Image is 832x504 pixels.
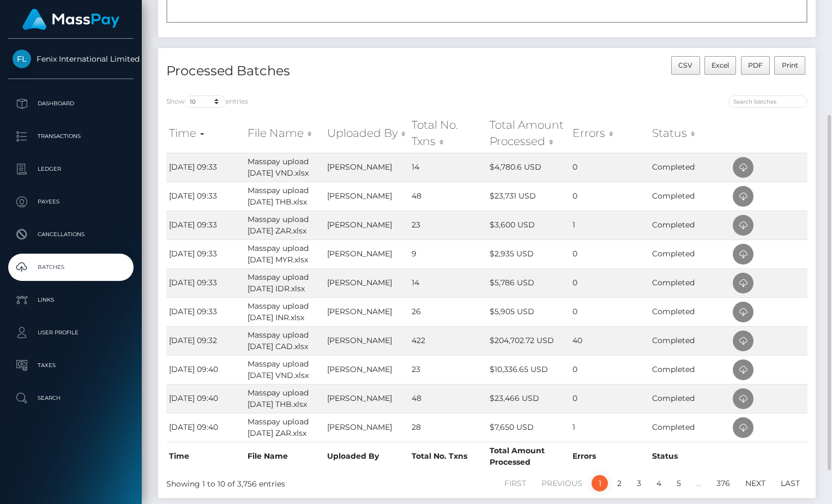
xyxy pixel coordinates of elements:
[570,182,649,211] td: 0
[324,413,409,442] td: [PERSON_NAME]
[409,153,487,182] td: 14
[650,475,667,491] a: 4
[13,50,31,68] img: Fenix International Limited
[712,61,729,69] span: Excel
[324,182,409,211] td: [PERSON_NAME]
[324,239,409,268] td: [PERSON_NAME]
[13,128,129,145] p: Transactions
[324,114,409,153] th: Uploaded By: activate to sort column ascending
[704,56,737,75] button: Excel
[324,153,409,182] td: [PERSON_NAME]
[8,221,134,248] a: Cancellations
[8,54,134,64] span: Fenix International Limited
[166,413,245,442] td: [DATE] 09:40
[570,114,649,153] th: Errors: activate to sort column ascending
[631,475,647,491] a: 3
[678,61,692,69] span: CSV
[166,474,424,490] div: Showing 1 to 10 of 3,756 entries
[13,357,129,374] p: Taxes
[649,326,730,355] td: Completed
[13,161,129,177] p: Ledger
[166,268,245,297] td: [DATE] 09:33
[487,384,570,413] td: $23,466 USD
[409,211,487,239] td: 23
[409,355,487,384] td: 23
[748,61,763,69] span: PDF
[324,384,409,413] td: [PERSON_NAME]
[649,355,730,384] td: Completed
[487,211,570,239] td: $3,600 USD
[649,182,730,211] td: Completed
[649,268,730,297] td: Completed
[782,61,798,69] span: Print
[166,182,245,211] td: [DATE] 09:33
[649,442,730,471] th: Status
[324,297,409,326] td: [PERSON_NAME]
[728,95,807,108] input: Search batches
[570,442,649,471] th: Errors
[245,182,324,211] td: Masspay upload [DATE] THB.xlsx
[611,475,628,491] a: 2
[166,442,245,471] th: Time
[409,297,487,326] td: 26
[8,352,134,379] a: Taxes
[649,239,730,268] td: Completed
[570,211,649,239] td: 1
[649,384,730,413] td: Completed
[245,413,324,442] td: Masspay upload [DATE] ZAR.xlsx
[166,62,479,81] h4: Processed Batches
[570,355,649,384] td: 0
[166,211,245,239] td: [DATE] 09:33
[8,123,134,150] a: Transactions
[8,188,134,215] a: Payees
[166,384,245,413] td: [DATE] 09:40
[245,239,324,268] td: Masspay upload [DATE] MYR.xlsx
[487,413,570,442] td: $7,650 USD
[324,211,409,239] td: [PERSON_NAME]
[409,326,487,355] td: 422
[775,475,806,491] a: Last
[324,326,409,355] td: [PERSON_NAME]
[8,385,134,412] a: Search
[324,442,409,471] th: Uploaded By
[13,194,129,210] p: Payees
[166,297,245,326] td: [DATE] 09:33
[166,114,245,153] th: Time: activate to sort column ascending
[671,475,687,491] a: 5
[409,114,487,153] th: Total No. Txns: activate to sort column ascending
[245,297,324,326] td: Masspay upload [DATE] INR.xlsx
[245,114,324,153] th: File Name: activate to sort column ascending
[570,153,649,182] td: 0
[741,56,770,75] button: PDF
[487,182,570,211] td: $23,731 USD
[166,95,248,108] label: Show entries
[649,153,730,182] td: Completed
[487,297,570,326] td: $5,905 USD
[487,442,570,471] th: Total Amount Processed
[13,390,129,406] p: Search
[8,90,134,117] a: Dashboard
[739,475,771,491] a: Next
[245,153,324,182] td: Masspay upload [DATE] VND.xlsx
[487,239,570,268] td: $2,935 USD
[8,254,134,281] a: Batches
[185,95,226,108] select: Showentries
[409,182,487,211] td: 48
[245,384,324,413] td: Masspay upload [DATE] THB.xlsx
[245,326,324,355] td: Masspay upload [DATE] CAD.xlsx
[8,155,134,183] a: Ledger
[649,114,730,153] th: Status: activate to sort column ascending
[245,268,324,297] td: Masspay upload [DATE] IDR.xlsx
[8,286,134,314] a: Links
[13,292,129,308] p: Links
[570,326,649,355] td: 40
[245,442,324,471] th: File Name
[166,153,245,182] td: [DATE] 09:33
[570,413,649,442] td: 1
[570,239,649,268] td: 0
[324,268,409,297] td: [PERSON_NAME]
[649,413,730,442] td: Completed
[671,56,700,75] button: CSV
[8,319,134,346] a: User Profile
[570,268,649,297] td: 0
